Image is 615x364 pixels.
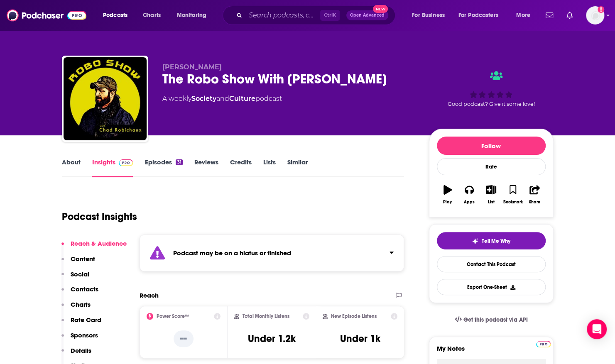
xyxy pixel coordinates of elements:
p: Contacts [71,285,98,293]
button: open menu [453,9,510,22]
span: Podcasts [103,10,127,21]
button: Details [61,347,91,362]
button: Reach & Audience [61,239,127,255]
button: Bookmark [502,180,524,210]
div: Apps [464,200,475,205]
span: Get this podcast via API [463,316,527,323]
div: Good podcast? Give it some love! [429,63,554,115]
div: Rate [437,158,546,175]
button: Open AdvancedNew [346,10,388,20]
button: Share [524,180,545,210]
a: InsightsPodchaser Pro [92,158,133,177]
div: Open Intercom Messenger [587,319,607,339]
img: Podchaser Pro [536,341,551,347]
h2: New Episode Listens [331,313,377,319]
h3: Under 1k [340,332,380,345]
span: Tell Me Why [482,238,510,244]
section: Click to expand status details [140,235,404,271]
button: Export One-Sheet [437,279,546,295]
a: Contact This Podcast [437,256,546,272]
span: Charts [143,10,161,21]
h2: Reach [140,291,159,299]
p: Content [71,255,95,263]
img: The Robo Show With Chad Robichaux [64,57,147,140]
p: Details [71,347,91,354]
button: Apps [458,180,480,210]
p: -- [174,330,194,347]
button: Sponsors [61,331,98,347]
div: Share [529,200,540,205]
h2: Total Monthly Listens [243,313,289,319]
div: Play [443,200,452,205]
button: open menu [406,9,455,22]
p: Sponsors [71,331,98,339]
a: Reviews [194,158,218,177]
h3: Under 1.2k [248,332,296,345]
a: Similar [287,158,308,177]
button: Content [61,255,95,270]
div: List [488,200,495,205]
span: New [373,5,388,13]
button: Show profile menu [586,6,604,24]
a: Lists [263,158,276,177]
button: open menu [97,9,138,22]
span: Ctrl K [320,10,340,21]
span: Open Advanced [350,13,385,17]
a: Episodes31 [145,158,182,177]
p: Rate Card [71,316,101,324]
span: For Podcasters [458,10,498,21]
label: My Notes [437,344,546,359]
strong: Podcast may be on a hiatus or finished [173,249,291,257]
button: open menu [510,9,541,22]
span: More [516,10,530,21]
img: User Profile [586,6,604,24]
button: Rate Card [61,316,101,331]
a: Society [191,95,216,103]
div: 31 [176,159,182,165]
a: Culture [229,95,255,103]
div: Search podcasts, credits, & more... [230,6,403,25]
span: Logged in as ShellB [586,6,604,24]
input: Search podcasts, credits, & more... [245,9,320,22]
img: Podchaser Pro [119,159,133,166]
span: Monitoring [177,10,206,21]
button: tell me why sparkleTell Me Why [437,232,546,249]
span: [PERSON_NAME] [162,63,222,71]
div: A weekly podcast [162,94,282,104]
p: Social [71,270,89,278]
button: Charts [61,300,91,316]
a: Charts [137,9,166,22]
button: Play [437,180,458,210]
a: Get this podcast via API [448,310,534,330]
span: Good podcast? Give it some love! [448,101,535,107]
p: Reach & Audience [71,239,127,247]
img: tell me why sparkle [472,238,478,244]
a: Pro website [536,340,551,347]
button: Follow [437,137,546,155]
img: Podchaser - Follow, Share and Rate Podcasts [7,7,86,23]
button: Social [61,270,89,286]
div: Bookmark [503,200,522,205]
a: Show notifications dropdown [563,8,576,22]
p: Charts [71,300,91,308]
button: Contacts [61,285,98,300]
span: and [216,95,229,103]
h2: Power Score™ [157,313,189,319]
span: For Business [412,10,445,21]
a: Show notifications dropdown [542,8,556,22]
button: List [480,180,502,210]
button: open menu [171,9,217,22]
a: Credits [230,158,252,177]
h1: Podcast Insights [62,210,137,223]
a: About [62,158,81,177]
svg: Add a profile image [598,6,604,13]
